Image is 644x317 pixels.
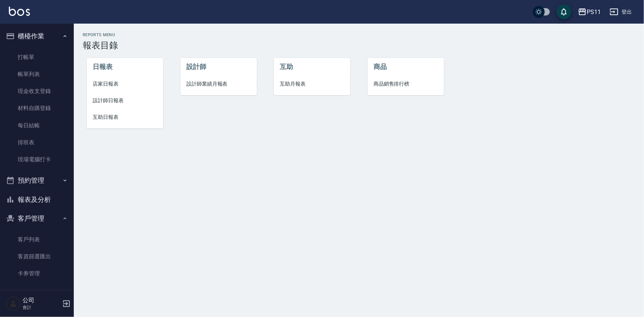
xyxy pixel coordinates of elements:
[87,109,163,125] a: 互助日報表
[3,134,71,151] a: 排班表
[93,80,157,88] span: 店家日報表
[3,27,71,46] button: 櫃檯作業
[3,209,71,228] button: 客戶管理
[3,151,71,168] a: 現場電腦打卡
[274,76,350,92] a: 互助月報表
[87,58,163,76] li: 日報表
[186,80,251,88] span: 設計師業績月報表
[3,117,71,134] a: 每日結帳
[587,7,601,17] div: PS11
[3,190,71,209] button: 報表及分析
[280,80,344,88] span: 互助月報表
[3,231,71,248] a: 客戶列表
[83,32,635,37] h2: Reports Menu
[3,83,71,100] a: 現金收支登錄
[368,76,444,92] a: 商品銷售排行榜
[3,100,71,117] a: 材料自購登錄
[23,304,60,311] p: 會計
[9,7,30,16] img: Logo
[180,76,257,92] a: 設計師業績月報表
[373,80,438,88] span: 商品銷售排行榜
[575,4,604,20] button: PS11
[93,113,157,121] span: 互助日報表
[274,58,350,76] li: 互助
[83,40,635,51] h3: 報表目錄
[180,58,257,76] li: 設計師
[607,5,635,19] button: 登出
[3,66,71,83] a: 帳單列表
[87,92,163,109] a: 設計師日報表
[3,265,71,282] a: 卡券管理
[6,296,21,311] img: Person
[93,97,157,104] span: 設計師日報表
[3,49,71,66] a: 打帳單
[87,76,163,92] a: 店家日報表
[368,58,444,76] li: 商品
[557,4,571,19] button: save
[3,171,71,190] button: 預約管理
[3,248,71,265] a: 客資篩選匯出
[23,297,60,304] h5: 公司
[3,285,71,304] button: 行銷工具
